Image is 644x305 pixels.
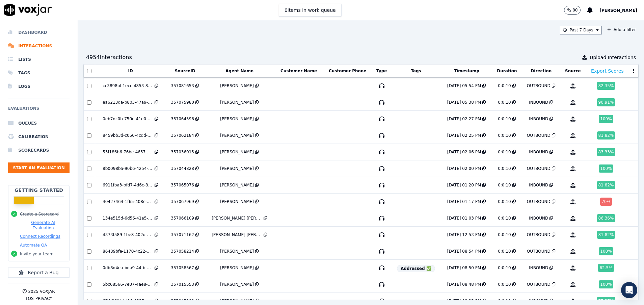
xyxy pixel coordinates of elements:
button: Create a Scorecard [20,211,59,217]
div: 357058567 [171,265,194,271]
div: cc3898bf-1ecc-4853-8f1a-f2d1d759d24e [103,83,153,88]
div: 81.82 % [597,131,615,139]
div: [PERSON_NAME] [220,182,254,188]
span: Addressed ✅ [397,265,435,272]
div: INBOUND [529,182,548,188]
div: 357064596 [171,116,194,122]
div: 0:0:10 [498,298,511,304]
div: [DATE] 01:17 PM [447,199,481,204]
div: INBOUND [529,116,548,122]
div: 40427464-1f65-408c-99ea-1eca384f84d4 [103,199,153,204]
div: 100 % [599,247,613,255]
div: [PERSON_NAME] [PERSON_NAME] Fregeiro [212,232,262,237]
div: 8b0098ba-90b6-4254-b105-d7494d74b649 [103,166,153,171]
div: 81.82 % [597,181,615,189]
p: 2025 Voxjar [28,289,55,294]
div: OUTBOUND [527,133,551,138]
button: Direction [531,68,552,74]
div: [PERSON_NAME] [220,100,254,105]
div: OUTBOUND [527,199,551,204]
div: [PERSON_NAME] [220,166,254,171]
div: [DATE] 02:27 PM [447,116,481,122]
div: [PERSON_NAME] [220,83,254,88]
div: [DATE] 05:38 PM [447,100,481,105]
div: [PERSON_NAME] [220,199,254,204]
div: 86489bfe-1170-4c22-9fc6-88a56aab2215 [103,249,153,254]
button: Invite your team [20,251,53,257]
div: 70 % [600,198,612,206]
div: 100 % [599,164,613,173]
div: INBOUND [529,100,548,105]
div: 5bc68566-7e07-4ae8-8da6-baa228aa4120 [103,282,153,287]
div: 357015553 [171,282,194,287]
div: 100 % [599,115,613,123]
h2: Getting Started [15,187,63,194]
li: Calibration [8,130,70,144]
a: Logs [8,80,70,93]
div: 0:0:10 [498,249,511,254]
li: Dashboard [8,26,70,39]
div: [PERSON_NAME] [220,282,254,287]
button: Export Scores [591,68,624,74]
div: [DATE] 05:54 PM [447,83,481,88]
div: 53f186b6-76be-4657-98c3-e26cd478802a [103,149,153,155]
button: Generate AI Evaluation [20,220,66,231]
div: 357067969 [171,199,194,204]
button: Upload Interactions [582,54,636,61]
div: [PERSON_NAME] [220,298,254,304]
div: INBOUND [529,298,548,304]
a: Tags [8,66,70,80]
button: Privacy [35,296,52,301]
div: 0:0:10 [498,215,511,221]
div: 0:0:10 [498,282,511,287]
div: 0:0:10 [498,133,511,138]
div: 0:0:10 [498,149,511,155]
button: 0items in work queue [279,4,342,17]
div: 357075980 [171,100,194,105]
button: Customer Phone [329,68,366,74]
div: 0:0:10 [498,199,511,204]
div: OUTBOUND [527,83,551,88]
div: 86.36 % [597,214,615,222]
div: 357065076 [171,182,194,188]
button: 80 [564,6,587,15]
button: Timestamp [454,68,479,74]
div: 357081653 [171,83,194,88]
div: OUTBOUND [527,249,551,254]
div: 4954 Interaction s [86,53,132,61]
li: Queues [8,117,70,130]
button: Start an Evaluation [8,162,70,173]
button: Type [376,68,387,74]
div: INBOUND [529,265,548,271]
div: 357071162 [171,232,194,237]
span: [PERSON_NAME] [599,8,637,13]
div: [PERSON_NAME] [220,133,254,138]
div: 674f261f-4d96-4325-aef1-98d9d37b59d4 [103,298,153,304]
a: Lists [8,53,70,66]
button: Automate QA [20,243,47,248]
button: SourceID [175,68,195,74]
div: [PERSON_NAME] [220,265,254,271]
div: [DATE] 01:03 PM [447,215,481,221]
button: Past 7 Days [560,26,602,34]
div: 6911fba3-bfd7-4d6c-8a6e-feb1987949b4 [103,182,153,188]
button: Source [565,68,581,74]
div: 0:0:10 [498,83,511,88]
div: 0eb7dc0b-750e-41e0-9ed9-9b2342fa455d [103,116,153,122]
div: [DATE] 12:53 PM [447,232,481,237]
button: ID [128,68,133,74]
div: 357058214 [171,249,194,254]
h6: Evaluations [8,104,70,117]
div: 8459bb3d-c050-4cdd-905e-2b9e5594002c [103,133,153,138]
div: 134e515d-6d56-41a5-a9e9-6a6751a68898 [103,215,153,221]
div: 0:0:10 [498,232,511,237]
div: OUTBOUND [527,282,551,287]
div: 357036015 [171,149,194,155]
p: 80 [572,7,578,13]
div: INBOUND [529,149,548,155]
div: INBOUND [529,215,548,221]
a: Interactions [8,39,70,53]
div: 90.91 % [597,98,615,106]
